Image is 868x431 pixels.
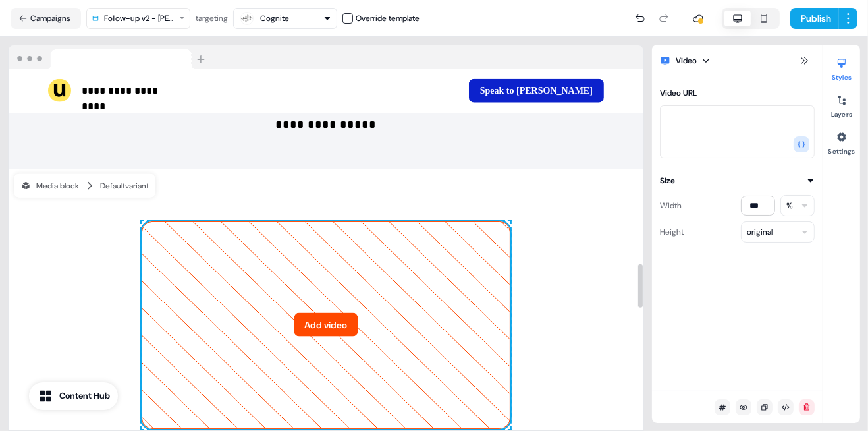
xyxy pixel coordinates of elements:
[660,174,815,187] button: Size
[29,382,118,410] button: Content Hub
[823,53,860,82] button: Styles
[823,90,860,119] button: Layers
[660,88,697,98] label: Video URL
[104,12,174,25] div: Follow-up v2 - [PERSON_NAME]
[790,8,839,29] button: Publish
[294,313,358,337] button: Add video
[11,8,81,29] button: Campaigns
[747,225,773,239] div: original
[660,174,675,187] div: Size
[100,179,149,192] div: Default variant
[59,389,110,403] div: Content Hub
[660,221,684,243] div: Height
[233,8,337,29] button: Cognite
[660,195,682,216] div: Width
[196,12,228,25] div: targeting
[469,79,604,103] button: Speak to [PERSON_NAME]
[20,179,79,192] div: Media block
[786,199,793,212] div: %
[260,12,289,25] div: Cognite
[676,54,697,67] div: Video
[356,12,420,25] div: Override template
[331,79,604,103] div: Speak to [PERSON_NAME]
[823,127,860,156] button: Settings
[9,45,211,69] img: Browser topbar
